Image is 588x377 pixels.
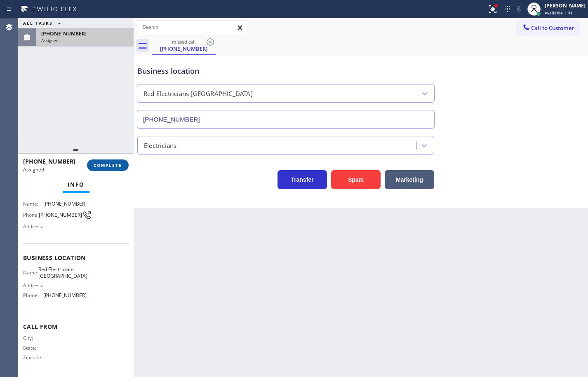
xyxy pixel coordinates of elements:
span: Zipcode: [23,354,45,361]
button: COMPLETE [87,159,129,171]
span: Name: [23,269,38,276]
span: [PHONE_NUMBER] [23,157,75,165]
div: [PHONE_NUMBER] [153,45,215,52]
span: Red Electricians [GEOGRAPHIC_DATA] [38,266,87,279]
span: Call From [23,323,129,330]
div: missed call [153,39,215,45]
span: [PHONE_NUMBER] [43,201,87,207]
input: Search [136,21,247,34]
span: Phone: [23,292,43,298]
span: Assigned [41,37,59,43]
button: Transfer [278,170,327,189]
button: Mute [513,3,525,15]
span: COMPLETE [94,162,122,168]
span: Name: [23,201,43,207]
span: Call to Customer [531,24,574,32]
div: Business location [137,66,434,77]
div: Red Electricians [GEOGRAPHIC_DATA] [143,89,253,98]
button: Marketing [385,170,434,189]
span: Business location [23,254,129,262]
span: Available | 4s [545,10,572,16]
button: Call to Customer [517,20,580,36]
button: ALL TASKS [18,18,69,28]
input: Phone Number [137,110,435,129]
div: (253) 238-2462 [153,37,215,54]
span: [PHONE_NUMBER] [43,292,87,298]
span: Address: [23,282,45,288]
span: Info [68,181,85,188]
span: ALL TASKS [23,20,53,26]
button: Info [63,177,89,193]
span: City: [23,335,45,341]
div: [PERSON_NAME] [545,2,586,9]
span: [PHONE_NUMBER] [41,30,87,37]
span: Address: [23,223,45,229]
span: [PHONE_NUMBER] [39,212,82,218]
span: State: [23,345,45,351]
button: Spam [331,170,381,189]
div: Electricians [144,140,176,150]
span: Assigned [23,166,44,173]
span: Phone: [23,212,39,218]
